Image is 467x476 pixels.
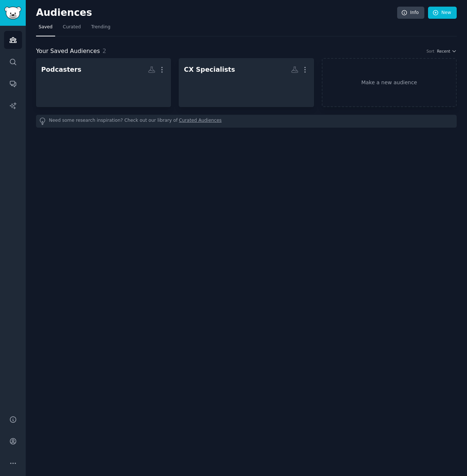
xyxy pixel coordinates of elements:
button: Recent [437,49,457,54]
a: Trending [89,21,113,36]
a: CX Specialists [179,58,314,107]
span: Trending [91,24,110,31]
a: Make a new audience [322,58,457,107]
a: New [428,7,457,19]
a: Info [397,7,424,19]
span: Saved [39,24,53,31]
span: 2 [103,47,106,54]
div: Sort [427,49,435,54]
span: Your Saved Audiences [36,47,100,56]
span: Recent [437,49,450,54]
div: CX Specialists [184,65,235,74]
a: Curated Audiences [179,117,222,125]
img: GummySearch logo [4,7,21,19]
a: Podcasters [36,58,171,107]
h2: Audiences [36,7,397,19]
span: Curated [63,24,81,31]
div: Need some research inspiration? Check out our library of [36,115,457,128]
a: Curated [60,21,83,36]
a: Saved [36,21,55,36]
div: Podcasters [41,65,81,74]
